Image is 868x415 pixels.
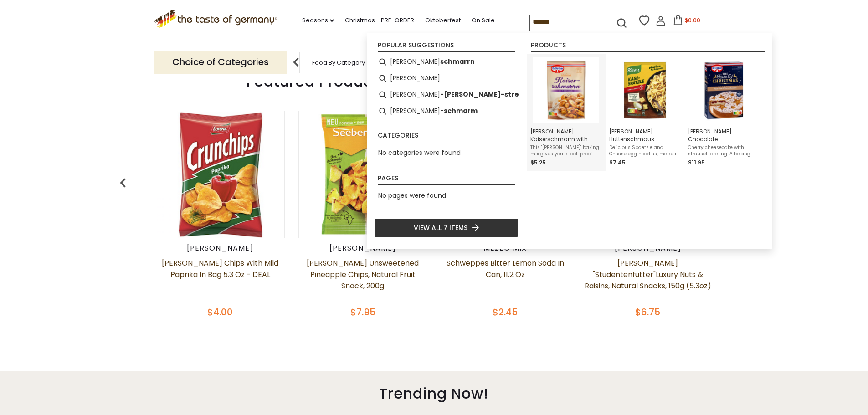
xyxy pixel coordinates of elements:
[688,159,705,166] span: $11.95
[612,57,678,123] img: Knorr Huttenschmaus Kaiser Spaetzle
[583,257,712,303] a: [PERSON_NAME] "Studentenfutter"Luxury Nuts & Raisins, Natural Snacks, 150g (5.3oz)
[374,218,519,237] li: View all 7 items
[302,15,334,26] a: Seasons
[440,89,560,100] b: -[PERSON_NAME]-streuselkuchen
[530,128,602,143] span: [PERSON_NAME] Kaiserschmarrn with [PERSON_NAME], Dessert Mix, 165g
[425,15,461,26] a: Oktoberfest
[441,305,570,319] div: $2.45
[378,42,515,52] li: Popular suggestions
[441,257,570,303] a: Schweppes Bitter Lemon Soda in Can, 11.2 oz
[157,111,283,238] img: Lorenz Crunch Chips with Mild Paprika in Bag 5.3 oz - DEAL
[441,244,570,253] div: Mezzo Mix
[298,244,427,253] div: [PERSON_NAME]
[533,57,599,123] img: Dr. Oetker Kaiser-Schmarrn
[156,244,285,253] div: [PERSON_NAME]
[685,16,700,24] span: $0.00
[114,174,132,192] img: previous arrow
[298,257,427,303] a: [PERSON_NAME] Unsweetened Pineapple Chips, Natural Fruit Snack, 200g
[609,144,681,157] span: Delicious Spaetzle and Cheese egg noodles, made in [GEOGRAPHIC_DATA] under the [PERSON_NAME] bran...
[374,87,519,103] li: kaiser-kirsch-streuselkuchen
[414,223,467,233] span: View all 7 items
[298,305,427,319] div: $7.95
[440,56,475,67] b: schmarrn
[472,15,495,26] a: On Sale
[606,54,684,171] li: Knorr Huttenschmaus Kaiser Spaetzle in bag, 149g
[154,51,287,73] p: Choice of Categories
[609,159,626,166] span: $7.45
[684,54,763,171] li: Dr. Oetker Chocolate Kaiser-Kirsch-Streuselkuchen Cake Mix, 12.9 oz
[287,53,305,72] img: previous arrow
[378,191,446,200] span: No pages were found
[609,57,681,167] a: Knorr Huttenschmaus Kaiser Spaetzle[PERSON_NAME] Huttenschmaus [PERSON_NAME] Spaetzle in bag, 149...
[668,15,706,29] button: $0.00
[530,159,546,166] span: $5.25
[374,70,519,87] li: kaiser
[688,128,760,143] span: [PERSON_NAME] Chocolate [PERSON_NAME]-Streuselkuchen Cake Mix, 12.9 oz
[583,244,712,253] div: [PERSON_NAME]
[691,57,757,123] img: Dr. Oetker Chocolate Kaise-Kirsch-Streuselkuchen Cake Mix
[378,132,515,142] li: Categories
[530,144,602,157] span: This "[PERSON_NAME]" baking mix gives you a fool-proof and easy way to make authentic Austrian Ka...
[156,305,285,319] div: $4.00
[688,144,760,157] span: Cherry cheesecake with streusel topping. A baking mixes from [PERSON_NAME], made in [GEOGRAPHIC_D...
[299,111,426,238] img: Seeberger Unsweetened Pineapple Chips, Natural Fruit Snack, 200g
[609,128,681,143] span: [PERSON_NAME] Huttenschmaus [PERSON_NAME] Spaetzle in bag, 149g
[531,42,765,52] li: Products
[345,15,414,26] a: Christmas - PRE-ORDER
[440,106,478,116] b: -schmarm
[583,305,712,319] div: $6.75
[367,33,772,249] div: Instant Search Results
[378,175,515,185] li: Pages
[374,54,519,70] li: kaiserschmarrn
[312,59,365,66] a: Food By Category
[118,371,751,411] div: Trending Now!
[156,257,285,303] a: [PERSON_NAME] Chips with Mild Paprika in Bag 5.3 oz - DEAL
[527,54,606,171] li: Dr. Oetker Kaiserschmarrn with Raisins, Dessert Mix, 165g
[688,57,760,167] a: Dr. Oetker Chocolate Kaise-Kirsch-Streuselkuchen Cake Mix[PERSON_NAME] Chocolate [PERSON_NAME]-St...
[530,57,602,167] a: Dr. Oetker Kaiser-Schmarrn[PERSON_NAME] Kaiserschmarrn with [PERSON_NAME], Dessert Mix, 165gThis ...
[374,103,519,119] li: kaiser-schmarm
[378,148,461,157] span: No categories were found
